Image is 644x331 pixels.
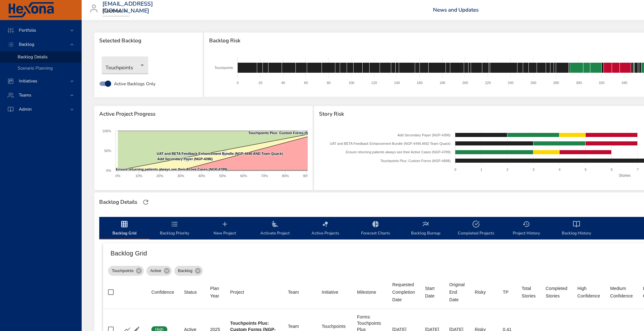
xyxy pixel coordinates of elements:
div: Backlog [174,266,203,276]
a: News and Updates [433,6,479,13]
div: Original End Date [449,281,465,303]
span: Active Project Progress [99,111,308,117]
div: TP [503,288,508,296]
span: Selected Backlog [99,38,198,44]
span: Teams [14,92,36,98]
text: Ensure returning patients always see their Active Cases (NGP-4789) [346,150,451,154]
span: Milestone [357,288,382,296]
span: Backlog Burnup [404,220,447,237]
text: Stories [619,173,630,178]
img: Hexona [8,2,55,18]
text: 0% [116,174,121,178]
div: Medium Confidence [610,285,633,300]
text: 2 [506,168,508,171]
text: 80% [282,174,289,178]
text: 80 [327,81,330,85]
div: Sort [322,288,338,296]
span: Active [146,268,165,274]
div: Sort [210,285,220,300]
span: Backlog Details [18,54,48,60]
div: Sort [151,288,174,296]
div: Sort [503,288,508,296]
text: 280 [553,81,559,85]
text: 10% [135,174,142,178]
div: Risky [475,288,486,296]
text: 260 [530,81,536,85]
span: Active Projects [304,220,347,237]
text: UAT and BETA Feedback Enhancement Bundle (NGP-4446 AND Team Quack) [330,142,451,145]
div: Initiative [322,288,338,296]
text: Add Secondary Payer (NGP-4396) [397,133,450,137]
span: New Project [203,220,246,237]
span: Forecast Charts [354,220,397,237]
text: 120 [371,81,377,85]
text: 0% [106,169,111,172]
text: 320 [599,81,604,85]
div: Sort [522,285,536,300]
span: Active Backlogs Only [114,81,155,87]
text: Ensure returning patients always see their Active Cases (NGP-4789) [116,167,227,171]
span: Plan Year [210,285,220,300]
span: Backlog [174,268,196,274]
text: 30% [177,174,184,178]
text: 60 [304,81,308,85]
text: UAT and BETA Feedback Enhancement Bundle (NGP-4446 AND Team Quack) [157,152,283,155]
text: 340 [621,81,627,85]
span: Completed Projects [455,220,497,237]
div: Sort [230,288,244,296]
div: Total Stories [522,285,536,300]
div: Touchpoints [108,266,144,276]
text: 4 [559,168,560,171]
span: Project [230,288,278,296]
div: Touchpoints [102,56,148,74]
span: Project History [505,220,548,237]
span: Touchpoints [108,268,137,274]
div: High Confidence [577,285,600,300]
text: Touchpoints [214,66,233,70]
div: Status [184,288,197,296]
text: 20 [258,81,262,85]
div: Active [146,266,171,276]
div: Sort [610,285,633,300]
span: Backlog Priority [153,220,196,237]
div: Sort [392,281,415,303]
text: 0 [454,168,456,171]
span: Status [184,288,200,296]
text: 3 [533,168,534,171]
div: Confidence [151,288,174,296]
h3: [EMAIL_ADDRESS][DOMAIN_NAME] [102,1,153,14]
div: Sort [577,285,600,300]
span: Scenario Planning [18,65,53,71]
div: Sort [546,285,567,300]
text: 140 [394,81,400,85]
div: Backlog Details [97,197,139,207]
text: 7 [637,168,639,171]
div: Project [230,288,244,296]
text: Touchpoints Plus: Custom Forms (NGP-4688) [248,131,323,135]
span: Requested Completion Date [392,281,415,303]
span: Risky [475,288,493,296]
text: 50% [219,174,226,178]
text: 6 [611,168,613,171]
text: 0 [237,81,239,85]
text: 40% [198,174,205,178]
span: Backlog History [555,220,598,237]
div: Milestone [357,288,376,296]
text: 1 [480,168,482,171]
text: 220 [485,81,490,85]
text: 20% [156,174,163,178]
span: Start Date [425,285,439,300]
div: Sort [449,281,465,303]
span: Completed Stories [546,285,567,300]
span: Backlog [14,41,39,47]
text: Touchpoints Plus: Custom Forms (NGP-4688) [380,159,451,163]
span: Team [288,288,311,296]
div: Sort [357,288,376,296]
div: Sort [425,285,439,300]
text: 300 [576,81,582,85]
span: Admin [14,106,37,112]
